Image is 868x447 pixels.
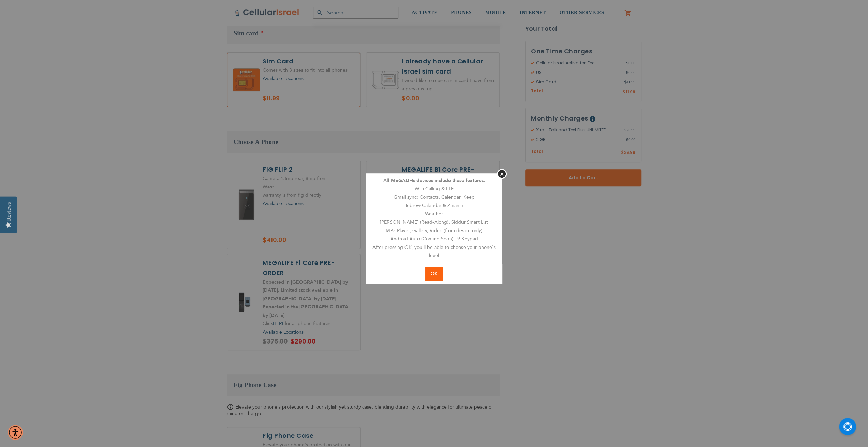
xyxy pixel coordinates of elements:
[366,173,502,264] div: WiFi Calling & LTE Gmail sync: Contacts, Calendar, Keep Hebrew Calendar & Zmanim Weather [PERSON_...
[431,271,437,277] span: OK
[383,177,485,184] strong: All MEGALIFE devices include these features:
[425,267,443,281] button: OK
[8,425,23,440] div: Accessibility Menu
[6,202,12,221] div: Reviews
